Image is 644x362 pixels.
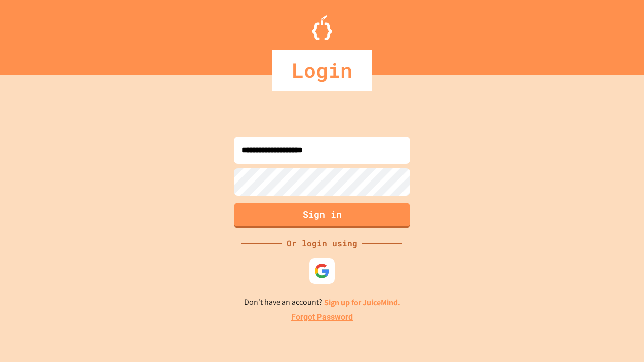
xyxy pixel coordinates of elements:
div: Login [272,50,372,90]
a: Forgot Password [291,311,353,323]
div: Or login using [282,237,362,249]
img: google-icon.svg [314,263,330,279]
img: Logo.svg [312,15,332,40]
button: Sign in [234,203,410,228]
a: Sign up for JuiceMind. [324,297,400,308]
p: Don't have an account? [244,296,400,309]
